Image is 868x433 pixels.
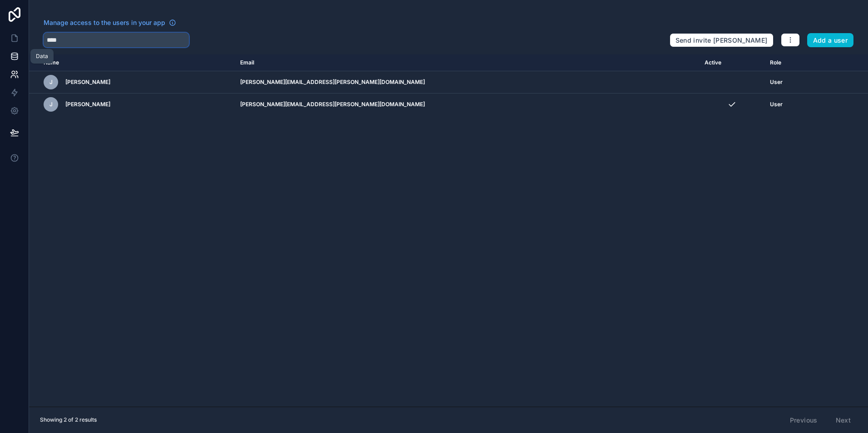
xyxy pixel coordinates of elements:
td: [PERSON_NAME][EMAIL_ADDRESS][PERSON_NAME][DOMAIN_NAME] [235,93,699,116]
span: User [770,101,783,108]
span: Showing 2 of 2 results [40,416,97,423]
span: [PERSON_NAME] [65,101,110,108]
th: Role [764,54,820,71]
button: Send invite [PERSON_NAME] [670,33,774,48]
span: [PERSON_NAME] [65,79,110,86]
div: Data [36,53,48,60]
span: J [49,101,53,108]
td: [PERSON_NAME][EMAIL_ADDRESS][PERSON_NAME][DOMAIN_NAME] [235,71,699,93]
th: Active [699,54,765,71]
span: Manage access to the users in your app [44,18,165,27]
th: Name [29,54,235,71]
button: Add a user [807,33,854,48]
th: Email [235,54,699,71]
a: Manage access to the users in your app [44,18,176,27]
span: J [49,79,53,86]
span: User [770,79,783,86]
div: scrollable content [29,54,868,407]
